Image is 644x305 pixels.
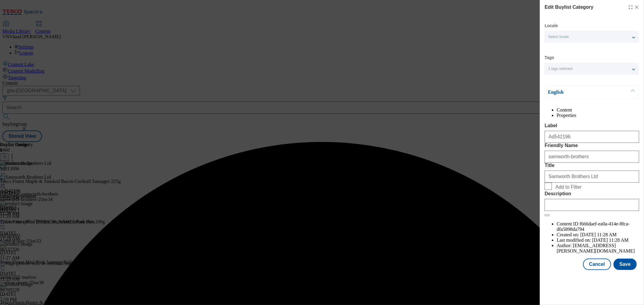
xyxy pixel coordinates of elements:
input: Enter Friendly Name [545,151,639,163]
li: Last modified on: [557,237,639,243]
label: Title [545,163,639,168]
button: 1 tags selected [545,63,639,75]
label: Tags [545,56,554,59]
span: [DATE] 11:28 AM [580,232,617,237]
li: Properties [557,113,639,118]
button: Cancel [583,259,611,270]
p: English [548,89,611,95]
label: Friendly Name [545,143,639,148]
h4: Edit Buylist Category [545,4,594,11]
li: Author: [557,243,639,254]
button: Select locale [545,31,639,43]
span: [EMAIL_ADDRESS][PERSON_NAME][DOMAIN_NAME] [557,243,635,253]
label: Label [545,123,639,128]
span: [DATE] 11:28 AM [592,237,629,243]
span: Add to Filter [556,184,582,190]
span: Select locale [548,35,569,39]
input: Enter Description [545,199,639,211]
label: Locale [545,24,558,27]
li: Created on: [557,232,639,237]
input: Enter Label [545,131,639,143]
button: Save [614,259,637,270]
input: Enter Title [545,171,639,183]
li: Content [557,107,639,113]
span: f666daef-ea0a-414e-8fca-dfa5898da794 [557,221,630,232]
li: Content ID [557,221,639,232]
label: Description [545,191,639,197]
span: 1 tags selected [548,67,573,71]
